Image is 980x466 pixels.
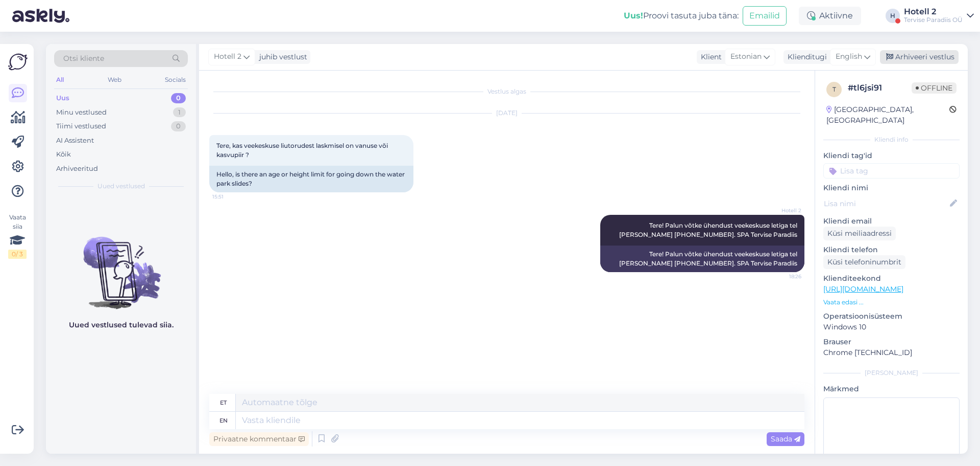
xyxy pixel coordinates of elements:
p: Kliendi email [823,216,960,227]
span: Hotell 2 [763,207,801,214]
div: juhib vestlust [255,52,307,62]
button: Emailid [743,6,787,26]
a: [URL][DOMAIN_NAME] [823,284,903,294]
div: Tere! Palun võtke ühendust veekeskuse letiga tel [PERSON_NAME] [PHONE_NUMBER]. SPA Tervise Paradiis [600,246,804,272]
div: 1 [173,107,186,118]
p: Kliendi telefon [823,245,960,255]
span: Otsi kliente [63,53,104,64]
div: [PERSON_NAME] [823,368,960,378]
div: Web [106,73,124,86]
div: Proovi tasuta juba täna: [624,10,739,22]
span: Tere! Palun võtke ühendust veekeskuse letiga tel [PERSON_NAME] [PHONE_NUMBER]. SPA Tervise Paradiis [619,221,799,238]
input: Lisa nimi [824,198,948,209]
span: t [832,85,836,93]
div: Vestlus algas [209,87,804,96]
span: Uued vestlused [97,182,145,191]
div: [GEOGRAPHIC_DATA], [GEOGRAPHIC_DATA] [826,104,949,126]
div: Hotell 2 [904,8,963,16]
div: Arhiveeri vestlus [880,50,959,64]
p: Kliendi nimi [823,183,960,193]
div: All [54,73,66,86]
div: Kõik [56,149,71,160]
p: Vaata edasi ... [823,298,960,307]
img: Askly Logo [8,52,28,72]
div: Vaata siia [8,213,27,259]
div: Uus [56,93,69,103]
span: Saada [771,434,800,443]
div: et [220,394,227,411]
p: Chrome [TECHNICAL_ID] [823,347,960,358]
div: Tervise Paradiis OÜ [904,16,963,24]
p: Klienditeekond [823,273,960,284]
span: Tere, kas veekeskuse liutorudest laskmisel on vanuse või kasvupiir ? [216,142,389,159]
div: Privaatne kommentaar [209,432,309,446]
div: Klient [697,52,722,62]
div: Klienditugi [783,52,827,62]
p: Operatsioonisüsteem [823,311,960,322]
b: Uus! [624,11,643,20]
div: en [219,412,228,429]
div: Küsi meiliaadressi [823,227,896,240]
div: Hello, is there an age or height limit for going down the water park slides? [209,166,413,192]
span: English [836,51,862,62]
div: # tl6jsi91 [848,82,912,94]
span: 18:26 [763,273,801,280]
div: Kliendi info [823,135,960,144]
div: Küsi telefoninumbrit [823,255,905,269]
input: Lisa tag [823,163,960,179]
a: Hotell 2Tervise Paradiis OÜ [904,8,974,24]
div: 0 / 3 [8,250,27,259]
p: Märkmed [823,384,960,394]
div: Arhiveeritud [56,164,98,174]
div: 0 [171,121,186,131]
p: Kliendi tag'id [823,150,960,161]
div: Minu vestlused [56,107,107,118]
span: Offline [912,82,957,94]
p: Brauser [823,337,960,347]
div: AI Assistent [56,136,94,146]
p: Windows 10 [823,322,960,332]
div: [DATE] [209,108,804,118]
div: Socials [163,73,188,86]
img: No chats [46,218,196,310]
span: Estonian [730,51,762,62]
div: H [886,9,900,23]
div: Aktiivne [799,7,861,25]
div: 0 [171,93,186,103]
span: 15:51 [212,193,251,201]
span: Hotell 2 [214,51,241,62]
div: Tiimi vestlused [56,121,106,131]
p: Uued vestlused tulevad siia. [69,320,174,330]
